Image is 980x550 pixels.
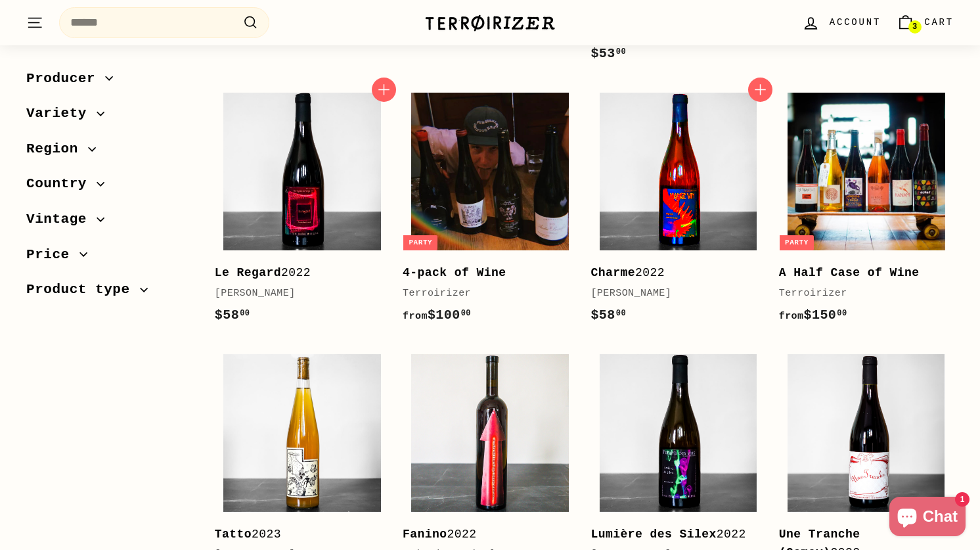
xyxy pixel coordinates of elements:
span: Product type [26,279,140,302]
div: [PERSON_NAME] [590,286,752,302]
span: Producer [26,68,105,90]
sup: 00 [837,309,847,318]
div: 2022 [590,264,752,283]
b: Lumière des Silex [590,528,716,541]
button: Variety [26,100,194,135]
a: Le Regard2022[PERSON_NAME] [215,84,390,339]
div: 2022 [403,525,564,544]
a: Party 4-pack of Wine Terroirizer [403,84,577,339]
b: A Half Case of Wine [779,266,920,279]
span: Country [26,173,97,196]
div: [PERSON_NAME] [215,286,376,302]
span: $53 [590,46,626,61]
span: from [403,311,428,322]
div: Terroirizer [403,286,564,302]
span: Price [26,244,79,266]
span: $58 [215,308,250,323]
a: Cart [889,3,962,42]
button: Producer [26,64,194,100]
inbox-online-store-chat: Shopify online store chat [885,497,969,539]
sup: 00 [461,309,471,318]
span: $100 [403,308,471,323]
b: 4-pack of Wine [403,266,506,279]
b: Charme [590,266,635,279]
span: Account [830,15,881,30]
span: $58 [590,308,626,323]
span: $150 [779,308,847,323]
button: Region [26,135,194,170]
button: Product type [26,276,194,311]
a: Party A Half Case of Wine Terroirizer [779,84,954,339]
b: Le Regard [215,266,281,279]
b: Tatto [215,528,252,541]
a: Account [794,3,889,42]
div: 2022 [215,264,376,283]
sup: 00 [616,47,626,57]
b: Fanino [403,528,447,541]
span: Region [26,138,88,160]
div: 2022 [590,525,752,544]
span: Variety [26,103,97,126]
span: Vintage [26,208,97,231]
span: from [779,311,804,322]
div: Terroirizer [779,286,941,302]
a: Charme2022[PERSON_NAME] [590,84,765,339]
sup: 00 [240,309,250,318]
button: Price [26,241,194,276]
div: Party [403,235,437,250]
div: 2023 [215,525,376,544]
button: Country [26,170,194,206]
span: 3 [912,22,917,32]
span: Cart [924,15,954,30]
sup: 00 [616,309,626,318]
div: Party [780,235,814,250]
button: Vintage [26,205,194,241]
